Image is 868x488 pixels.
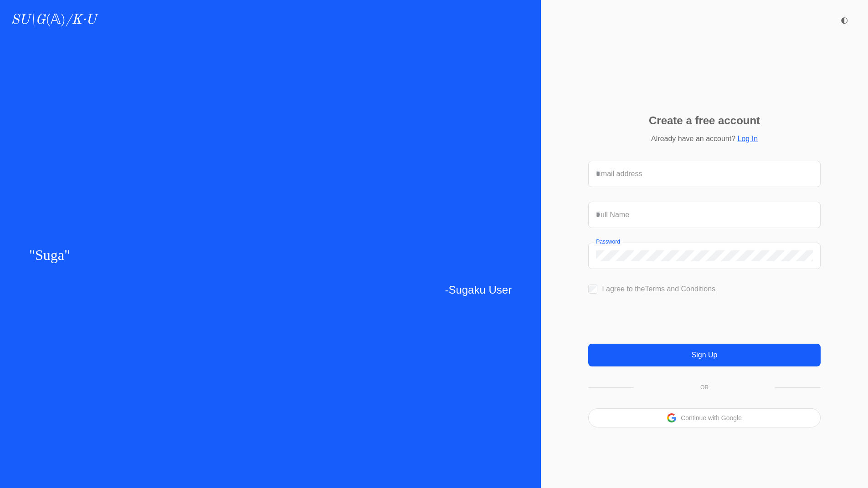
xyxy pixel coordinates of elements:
[738,135,758,142] a: Log In
[66,13,96,27] i: /K·U
[645,285,715,293] a: Terms and Conditions
[11,12,96,28] a: SU\G(𝔸)/K·U
[29,281,512,299] p: -Sugaku User
[700,385,709,390] p: OR
[35,247,64,263] span: Suga
[651,135,735,142] span: Already have an account?
[29,244,512,267] p: " "
[588,344,821,366] button: Sign Up
[11,13,46,27] i: SU\G
[841,16,848,24] span: ◐
[602,285,715,293] label: I agree to the
[835,11,853,29] button: ◐
[681,415,742,421] button: Continue with Google
[649,115,760,126] p: Create a free account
